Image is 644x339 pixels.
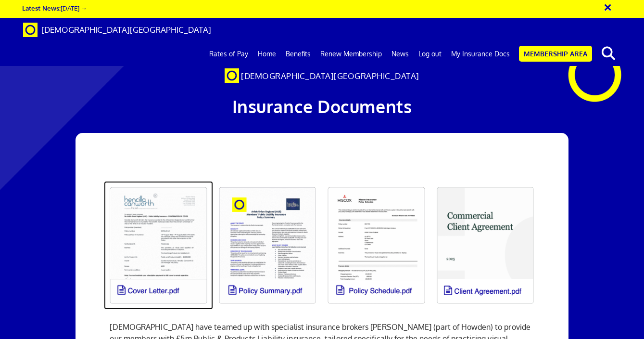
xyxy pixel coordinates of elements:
[22,4,61,12] strong: Latest News:
[232,95,412,117] span: Insurance Documents
[519,46,592,62] a: Membership Area
[253,42,281,66] a: Home
[16,18,218,42] a: Brand [DEMOGRAPHIC_DATA][GEOGRAPHIC_DATA]
[22,4,87,12] a: Latest News:[DATE] →
[241,71,419,81] span: [DEMOGRAPHIC_DATA][GEOGRAPHIC_DATA]
[316,42,387,66] a: Renew Membership
[594,43,623,64] button: search
[204,42,253,66] a: Rates of Pay
[387,42,414,66] a: News
[41,25,211,35] span: [DEMOGRAPHIC_DATA][GEOGRAPHIC_DATA]
[414,42,446,66] a: Log out
[281,42,316,66] a: Benefits
[446,42,515,66] a: My Insurance Docs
